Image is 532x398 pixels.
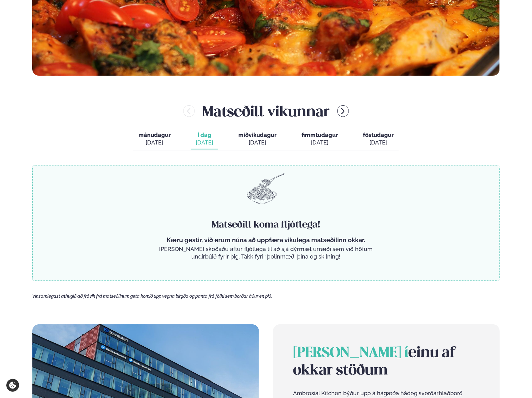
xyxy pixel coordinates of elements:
h4: Matseðill koma fljótlega! [157,219,375,231]
img: pasta [247,173,285,204]
button: mánudagur [DATE] [133,129,176,149]
button: menu-btn-left [183,105,195,117]
span: fimmtudagur [302,132,338,138]
span: Í dag [196,131,213,139]
span: föstudagur [363,132,394,138]
span: miðvikudagur [238,132,276,138]
span: Vinsamlegast athugið að frávik frá matseðlinum geta komið upp vegna birgða og panta frá fólki sem... [32,294,272,299]
div: [DATE] [363,139,394,146]
button: miðvikudagur [DATE] [233,129,281,149]
div: [DATE] [302,139,338,146]
button: föstudagur [DATE] [358,129,399,149]
h2: einu af okkar stöðum [293,344,480,380]
button: fimmtudagur [DATE] [297,129,343,149]
button: menu-btn-right [337,105,349,117]
p: Kæru gestir, við erum núna að uppfæra vikulega matseðilinn okkar. [157,236,375,244]
span: mánudagur [138,132,171,138]
a: Cookie settings [6,379,19,392]
p: [PERSON_NAME] skoðaðu aftur fljótlega til að sjá dýrmæt úrræði sem við höfum undirbúið fyrir þig.... [157,245,375,260]
span: [PERSON_NAME] í [293,346,408,360]
div: [DATE] [138,139,171,146]
div: [DATE] [196,139,213,146]
div: [DATE] [238,139,276,146]
h2: Matseðill vikunnar [202,101,330,121]
button: Í dag [DATE] [191,129,218,149]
